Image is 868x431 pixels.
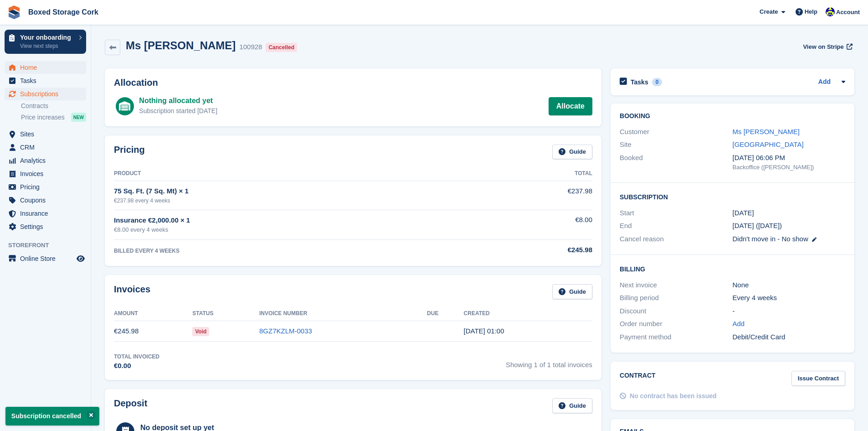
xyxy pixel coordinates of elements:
h2: Tasks [631,78,648,86]
div: €245.98 [475,245,592,255]
th: Total [475,166,592,181]
div: Cancel reason [620,234,732,244]
span: Showing 1 of 1 total invoices [506,353,592,371]
span: Invoices [20,167,75,180]
a: 8GZ7KZLM-0033 [259,327,312,335]
div: NEW [71,113,86,122]
div: Total Invoiced [114,353,159,361]
a: menu [5,74,86,87]
div: €237.98 every 4 weeks [114,197,475,205]
span: Home [20,61,75,74]
span: Price increases [21,113,65,122]
a: Issue Contract [791,371,845,386]
div: Cancelled [266,43,297,52]
span: [DATE] ([DATE]) [733,222,782,229]
a: Your onboarding View next steps [5,30,86,54]
div: Subscription started [DATE] [139,106,217,116]
time: 2025-08-18 00:00:50 UTC [464,327,504,335]
span: Analytics [20,154,75,167]
div: 75 Sq. Ft. (7 Sq. Mt) × 1 [114,186,475,197]
td: €8.00 [475,210,592,239]
a: menu [5,194,86,207]
div: - [733,306,845,317]
a: menu [5,61,86,74]
h2: Ms [PERSON_NAME] [126,39,236,52]
div: 100928 [239,42,262,52]
p: Your onboarding [20,34,74,41]
a: menu [5,141,86,154]
a: Preview store [75,253,86,264]
div: 0 [652,78,663,86]
a: View on Stripe [799,39,854,54]
a: Price increases NEW [21,112,86,122]
div: Next invoice [620,280,732,291]
span: Account [836,8,860,17]
h2: Allocation [114,78,592,88]
a: Guide [552,284,592,299]
a: menu [5,252,86,265]
h2: Contract [620,371,656,386]
span: Didn't move in - No show [733,235,808,243]
h2: Billing [620,264,845,273]
span: CRM [20,141,75,154]
img: Vincent [826,7,835,16]
div: Debit/Credit Card [733,332,845,343]
a: [GEOGRAPHIC_DATA] [733,140,804,148]
a: Add [818,77,831,88]
div: Order number [620,319,732,329]
div: Start [620,208,732,218]
div: Customer [620,127,732,137]
a: Contracts [21,102,86,110]
th: Status [192,306,259,321]
span: Sites [20,128,75,140]
td: €245.98 [114,321,192,342]
th: Amount [114,306,192,321]
td: €237.98 [475,181,592,210]
th: Created [464,306,592,321]
div: Billing period [620,293,732,303]
div: Payment method [620,332,732,343]
p: Subscription cancelled [5,407,99,426]
a: Boxed Storage Cork [25,5,102,20]
span: Insurance [20,207,75,220]
a: menu [5,128,86,140]
div: [DATE] 06:06 PM [733,153,845,163]
h2: Pricing [114,145,145,160]
a: Allocate [549,97,592,115]
span: Online Store [20,252,75,265]
a: menu [5,88,86,100]
span: Storefront [8,241,91,250]
img: stora-icon-8386f47178a22dfd0bd8f6a31ec36ba5ce8667c1dd55bd0f319d3a0aa187defe.svg [7,5,21,19]
span: Pricing [20,181,75,193]
div: Site [620,140,732,150]
div: BILLED EVERY 4 WEEKS [114,247,475,255]
span: View on Stripe [803,42,843,52]
a: menu [5,154,86,167]
div: Insurance €2,000.00 × 1 [114,215,475,226]
div: None [733,280,845,291]
th: Due [427,306,463,321]
th: Product [114,166,475,181]
span: Create [760,7,778,16]
a: menu [5,181,86,193]
a: menu [5,167,86,180]
span: Void [192,327,209,336]
div: Backoffice ([PERSON_NAME]) [733,163,845,172]
div: No contract has been issued [630,391,717,401]
h2: Booking [620,113,845,120]
a: Ms [PERSON_NAME] [733,128,800,135]
div: Discount [620,306,732,317]
h2: Subscription [620,192,845,201]
span: Tasks [20,74,75,87]
div: End [620,221,732,231]
time: 2025-08-18 00:00:00 UTC [733,208,754,218]
span: Coupons [20,194,75,207]
div: Nothing allocated yet [139,95,217,106]
div: €0.00 [114,361,159,371]
span: Subscriptions [20,88,75,100]
th: Invoice Number [259,306,427,321]
a: Guide [552,398,592,413]
a: menu [5,220,86,233]
p: View next steps [20,42,74,50]
div: Booked [620,153,732,172]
